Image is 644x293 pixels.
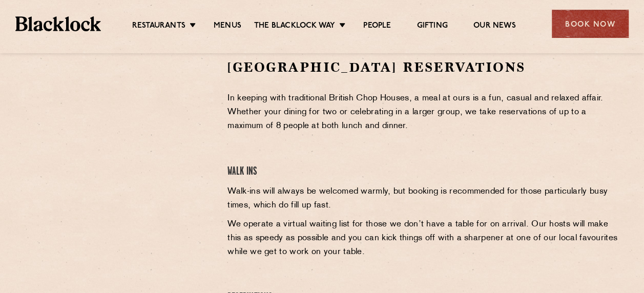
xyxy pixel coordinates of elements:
p: Walk-ins will always be welcomed warmly, but booking is recommended for those particularly busy t... [227,185,620,213]
a: Gifting [417,21,447,32]
div: Book Now [552,10,629,38]
a: Menus [214,21,241,32]
a: The Blacklock Way [254,21,335,32]
img: BL_Textured_Logo-footer-cropped.svg [15,16,101,31]
h2: [GEOGRAPHIC_DATA] Reservations [227,58,620,76]
a: People [363,21,391,32]
a: Restaurants [132,21,185,32]
iframe: OpenTable make booking widget [60,58,175,213]
p: We operate a virtual waiting list for those we don’t have a table for on arrival. Our hosts will ... [227,218,620,259]
h4: Walk Ins [227,165,620,179]
a: Our News [473,21,516,32]
p: In keeping with traditional British Chop Houses, a meal at ours is a fun, casual and relaxed affa... [227,92,620,133]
